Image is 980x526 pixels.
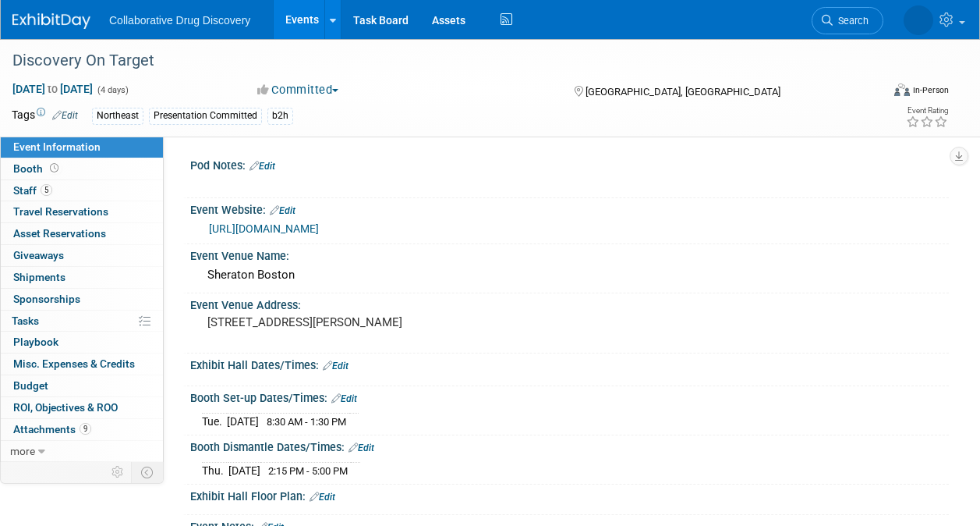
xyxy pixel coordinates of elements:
div: Northeast [92,108,143,124]
div: Sheraton Boston [202,263,937,287]
td: Personalize Event Tab Strip [104,462,132,482]
div: Event Venue Name: [190,244,949,264]
span: 5 [41,184,52,196]
span: Playbook [13,336,58,348]
span: Budget [13,379,48,392]
a: ROI, Objectives & ROO [1,397,163,418]
span: Attachments [13,423,91,435]
div: Event Website: [190,198,949,219]
a: Attachments9 [1,419,163,440]
span: Booth [13,162,62,175]
a: Staff5 [1,180,163,201]
span: Event Information [13,140,101,153]
div: Pod Notes: [190,154,949,174]
a: Playbook [1,332,163,353]
a: Edit [52,110,78,121]
div: Presentation Committed [149,108,262,124]
td: Thu. [202,462,228,478]
div: Exhibit Hall Dates/Times: [190,354,949,374]
a: Edit [331,393,357,404]
a: Edit [310,492,335,503]
div: Booth Set-up Dates/Times: [190,386,949,407]
a: Sponsorships [1,289,163,310]
div: Booth Dismantle Dates/Times: [190,435,949,456]
span: Shipments [13,271,65,283]
a: Edit [270,205,295,216]
td: Tue. [202,413,227,429]
span: Staff [13,184,52,197]
span: Misc. Expenses & Credits [13,357,135,370]
pre: [STREET_ADDRESS][PERSON_NAME] [207,315,489,329]
a: Edit [348,442,374,453]
div: b2h [267,108,293,124]
a: Asset Reservations [1,223,163,244]
td: [DATE] [227,413,259,429]
div: Event Format [812,81,949,105]
span: to [45,83,60,95]
td: [DATE] [228,462,260,478]
a: Travel Reservations [1,201,163,222]
a: Event Information [1,137,163,158]
span: [DATE] [DATE] [12,82,94,96]
div: Discovery On Target [7,47,869,75]
span: 8:30 AM - 1:30 PM [267,416,346,428]
img: ExhibitDay [12,13,90,29]
span: 9 [80,423,91,435]
span: Collaborative Drug Discovery [109,14,250,27]
div: Event Rating [906,107,948,115]
button: Committed [252,82,345,98]
td: Toggle Event Tabs [132,462,164,482]
div: Event Venue Address: [190,293,949,313]
a: Edit [249,161,275,172]
div: In-Person [912,84,949,96]
a: [URL][DOMAIN_NAME] [209,222,319,235]
span: more [10,445,35,457]
span: Asset Reservations [13,227,106,240]
span: [GEOGRAPHIC_DATA], [GEOGRAPHIC_DATA] [586,86,780,98]
div: Exhibit Hall Floor Plan: [190,485,949,505]
a: Tasks [1,311,163,332]
span: 2:15 PM - 5:00 PM [268,465,348,477]
a: Budget [1,375,163,396]
img: Format-Inperson.png [894,84,910,96]
a: Misc. Expenses & Credits [1,354,163,375]
span: Giveaways [13,249,64,261]
a: Giveaways [1,245,163,266]
td: Tags [12,107,78,125]
span: Tasks [12,315,39,327]
a: Search [812,7,883,34]
span: (4 days) [96,85,129,95]
span: Search [833,15,869,27]
span: Booth not reserved yet [47,162,62,174]
span: ROI, Objectives & ROO [13,401,118,414]
a: Shipments [1,267,163,288]
img: Mariana Vaschetto [904,5,933,35]
a: Booth [1,158,163,179]
a: more [1,441,163,462]
a: Edit [323,361,348,371]
span: Travel Reservations [13,205,108,218]
span: Sponsorships [13,293,80,305]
